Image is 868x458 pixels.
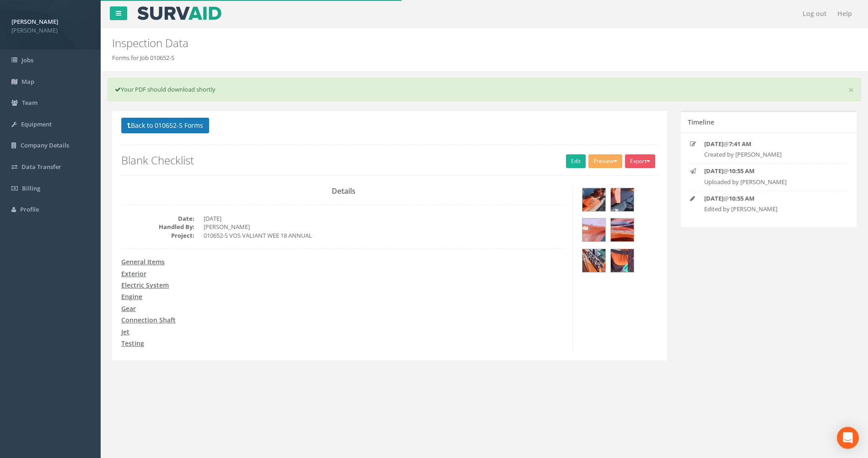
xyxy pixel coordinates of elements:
[20,205,39,213] span: Profile
[611,249,634,272] img: d7786ab7-9f72-0705-9f3f-db5c4b9590bc_ce3bd101-69d6-4c1b-6d44-78b0ffb8d61a_thumb.jpg
[704,140,833,148] p: @
[121,187,566,196] h3: Details
[121,305,566,312] h4: Gear
[704,205,833,213] p: Edited by [PERSON_NAME]
[21,141,69,149] span: Company Details
[121,154,658,166] h2: Blank Checklist
[582,218,605,241] img: d7786ab7-9f72-0705-9f3f-db5c4b9590bc_57b9f79a-b061-d1b2-d0db-527ce01b57a2_thumb.jpg
[22,77,34,86] span: Map
[11,15,89,34] a: [PERSON_NAME] [PERSON_NAME]
[22,163,61,171] span: Data Transfer
[729,167,755,175] strong: 10:55 AM
[588,154,622,168] button: Preview
[625,154,655,168] button: Export
[611,218,634,241] img: d7786ab7-9f72-0705-9f3f-db5c4b9590bc_60ecbced-2329-bf9d-0ed0-69e04478bd5b_thumb.jpg
[611,188,634,211] img: d7786ab7-9f72-0705-9f3f-db5c4b9590bc_855ad6e1-0676-0da7-f823-c56d203b4c96_thumb.jpg
[112,54,174,62] li: Forms for Job 010652-S
[121,316,566,323] h4: Connection Shaft
[704,167,833,175] p: @
[704,140,723,148] strong: [DATE]
[121,328,566,335] h4: Jet
[22,98,38,107] span: Team
[582,249,605,272] img: d7786ab7-9f72-0705-9f3f-db5c4b9590bc_44dfb893-e2f1-4cf1-f68a-f503c31c986f_thumb.jpg
[121,231,194,240] dt: Project:
[688,119,714,125] h5: Timeline
[121,293,566,300] h4: Engine
[22,56,33,64] span: Jobs
[729,194,755,202] strong: 10:55 AM
[121,118,209,133] button: Back to 010652-S Forms
[729,140,751,148] strong: 7:41 AM
[204,223,566,231] dd: [PERSON_NAME]
[121,340,566,347] h4: Testing
[837,427,859,449] div: Open Intercom Messenger
[108,78,861,101] div: Your PDF should download shortly
[21,120,52,128] span: Equipment
[848,85,854,95] a: ×
[121,214,194,223] dt: Date:
[11,17,58,26] strong: [PERSON_NAME]
[22,184,40,192] span: Billing
[704,178,833,186] p: Uploaded by [PERSON_NAME]
[704,150,833,159] p: Created by [PERSON_NAME]
[112,37,730,49] h2: Inspection Data
[121,282,566,289] h4: Electric System
[11,26,89,35] span: [PERSON_NAME]
[704,194,723,202] strong: [DATE]
[704,194,833,203] p: @
[121,258,566,265] h4: General Items
[121,270,566,277] h4: Exterior
[121,223,194,231] dt: Handled By:
[204,231,566,240] dd: 010652-S VOS VALIANT WEE 18 ANNUAL
[582,188,605,211] img: d7786ab7-9f72-0705-9f3f-db5c4b9590bc_b94c7624-ff8d-89c1-c7f8-007b32b8fbc4_thumb.jpg
[204,214,566,223] dd: [DATE]
[704,167,723,175] strong: [DATE]
[566,154,586,168] a: Edit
